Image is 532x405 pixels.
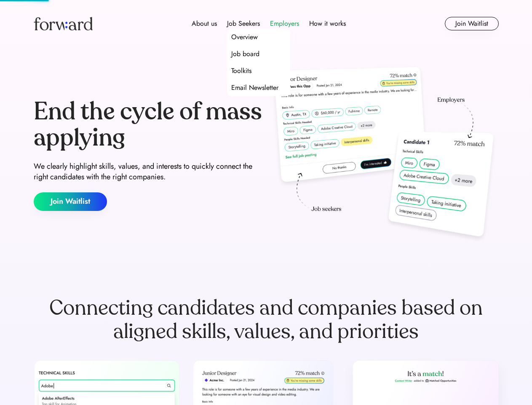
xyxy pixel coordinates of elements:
[34,192,107,211] button: Join Waitlist
[231,49,259,59] div: Job board
[231,32,258,42] div: Overview
[445,17,499,30] button: Join Waitlist
[270,64,499,246] img: hero-image.png
[270,19,299,29] div: Employers
[309,19,346,29] div: How it works
[227,19,260,29] div: Job Seekers
[34,161,263,182] div: We clearly highlight skills, values, and interests to quickly connect the right candidates with t...
[231,66,251,76] div: Toolkits
[192,19,217,29] div: About us
[34,296,499,343] div: Connecting candidates and companies based on aligned skills, values, and priorities
[34,99,263,151] div: End the cycle of mass applying
[231,83,278,93] div: Email Newsletter
[34,17,93,30] img: Forward logo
